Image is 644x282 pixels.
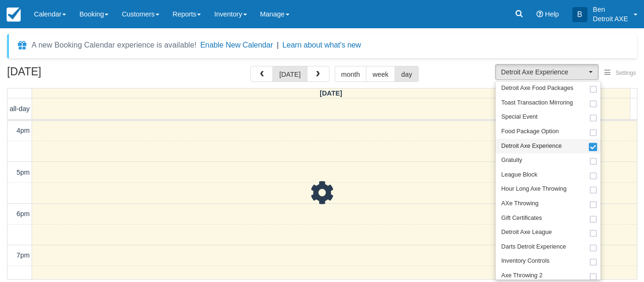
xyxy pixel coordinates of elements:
div: B [572,7,587,22]
span: Hour Long Axe Throwing [501,185,566,193]
h2: [DATE] [7,66,126,83]
img: checkfront-main-nav-mini-logo.png [7,8,21,22]
span: League Block [501,171,537,179]
span: Gift Certificates [501,214,542,223]
span: Axe Throwing 2 [501,272,542,280]
span: Detroit Axe Experience [501,142,561,151]
button: Enable New Calendar [200,40,273,50]
span: [DATE] [320,89,342,97]
span: all-day [10,105,30,113]
span: AXe Throwing [501,200,538,208]
span: Help [545,10,559,18]
button: day [395,66,419,82]
span: Toast Transaction Mirroring [501,99,573,107]
span: Darts Detroit Experience [501,243,566,251]
span: Detroit Axe Experience [501,67,586,77]
button: week [366,66,395,82]
a: Learn about what's new [282,41,361,49]
button: Detroit Axe Experience [495,64,599,80]
p: Ben [593,5,628,14]
span: | [277,41,279,49]
span: Settings [616,70,636,76]
span: Inventory Controls [501,257,549,266]
button: [DATE] [272,66,307,82]
div: A new Booking Calendar experience is available! [32,40,197,51]
span: Food Package Option [501,128,559,136]
button: Settings [599,66,642,80]
span: Gratuity [501,156,522,165]
span: Detroit Axe Food Packages [501,84,573,93]
i: Help [537,11,543,17]
span: 7pm [17,251,30,259]
span: 6pm [17,210,30,218]
span: Detroit Axe League [501,228,552,237]
span: Special Event [501,113,537,121]
span: 4pm [17,127,30,134]
button: month [335,66,367,82]
p: Detroit AXE [593,14,628,24]
span: 5pm [17,169,30,176]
